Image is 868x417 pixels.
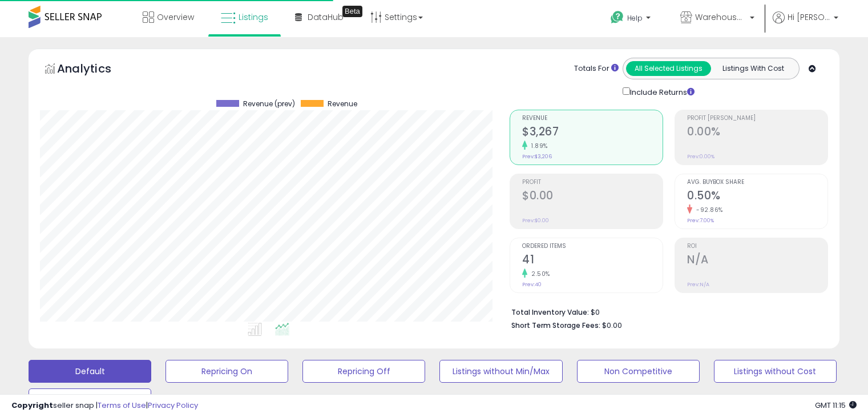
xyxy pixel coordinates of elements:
span: 2025-09-18 11:15 GMT [815,400,857,411]
div: seller snap | | [11,400,198,411]
a: Privacy Policy [148,400,198,411]
small: Prev: $0.00 [522,217,549,224]
span: Overview [157,11,194,23]
span: Profit [PERSON_NAME] [687,115,827,122]
b: Total Inventory Value: [511,307,589,317]
button: Default [29,360,151,383]
a: Terms of Use [98,400,146,411]
h2: 0.50% [687,189,827,205]
small: -92.86% [692,206,723,214]
h2: 0.00% [687,125,827,141]
i: Get Help [610,10,624,25]
span: Warehouse Limited [695,11,746,23]
span: Revenue (prev) [243,100,295,108]
button: Repricing On [165,360,288,383]
small: 2.50% [527,270,550,278]
a: Help [601,2,662,37]
small: 1.89% [527,142,548,150]
span: Revenue [328,100,357,108]
button: Non Competitive [577,360,700,383]
span: Hi [PERSON_NAME] [788,11,830,23]
span: Avg. Buybox Share [687,179,827,186]
small: Prev: 40 [522,281,542,288]
button: Repricing Off [302,360,425,383]
button: Listings With Cost [710,61,796,76]
div: Tooltip anchor [342,6,362,17]
h5: Analytics [57,61,134,79]
small: Prev: N/A [687,281,709,288]
h2: 41 [522,253,663,268]
small: Prev: $3,206 [522,153,552,160]
span: DataHub [308,11,344,23]
button: All Selected Listings [626,61,711,76]
strong: Copyright [11,400,53,411]
h2: N/A [687,253,827,268]
b: Short Term Storage Fees: [511,320,600,330]
span: $0.00 [602,320,622,331]
span: ROI [687,243,827,250]
div: Include Returns [614,85,708,98]
li: $0 [511,304,819,318]
small: Prev: 7.00% [687,217,714,224]
small: Prev: 0.00% [687,153,714,160]
h2: $0.00 [522,189,663,205]
span: Revenue [522,115,663,122]
button: Listings without Min/Max [439,360,562,383]
div: Totals For [574,63,619,74]
span: Ordered Items [522,243,663,250]
span: Help [627,13,643,23]
button: Deactivated & In Stock [29,388,151,411]
button: Listings without Cost [714,360,837,383]
a: Hi [PERSON_NAME] [773,11,838,37]
span: Listings [239,11,268,23]
h2: $3,267 [522,125,663,141]
span: Profit [522,179,663,186]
